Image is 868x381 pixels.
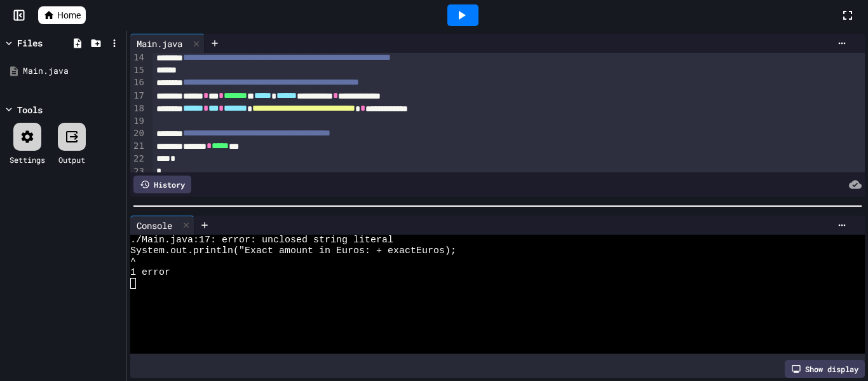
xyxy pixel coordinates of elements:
[130,34,205,53] div: Main.java
[130,64,146,77] div: 15
[130,165,146,178] div: 23
[130,153,146,165] div: 22
[130,76,146,89] div: 16
[133,176,191,193] div: History
[130,216,194,235] div: Console
[130,140,146,153] div: 21
[130,90,146,102] div: 17
[130,246,456,256] span: System.out.println("Exact amount in Euros: + exactEuros);
[130,37,189,50] div: Main.java
[130,115,146,128] div: 19
[17,36,43,50] div: Files
[130,127,146,140] div: 20
[23,65,122,78] div: Main.java
[57,9,81,22] span: Home
[785,360,865,378] div: Show display
[17,103,43,116] div: Tools
[130,102,146,115] div: 18
[58,154,85,165] div: Output
[130,267,170,278] span: 1 error
[130,52,146,64] div: 14
[38,6,86,24] a: Home
[130,235,393,246] span: ./Main.java:17: error: unclosed string literal
[130,219,179,232] div: Console
[10,154,45,165] div: Settings
[130,256,136,267] span: ^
